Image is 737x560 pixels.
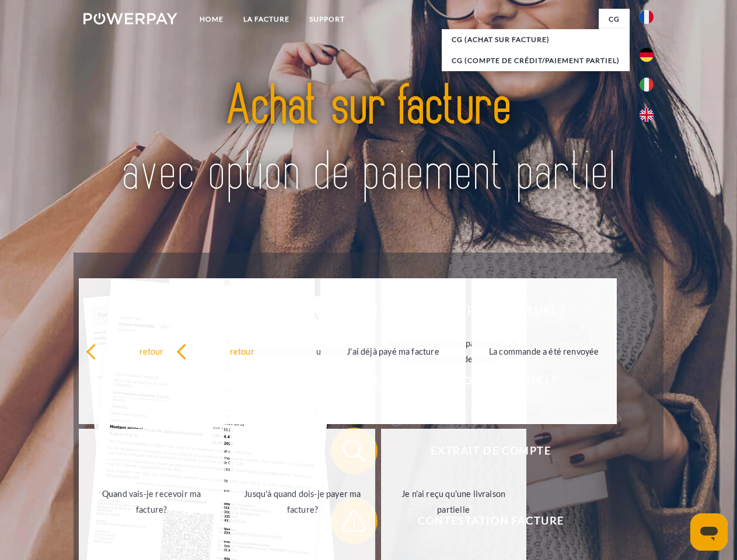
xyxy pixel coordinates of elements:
a: CG [599,9,630,30]
a: LA FACTURE [233,9,299,30]
div: retour [86,343,217,359]
div: La commande a été renvoyée [478,343,610,359]
div: Jusqu'à quand dois-je payer ma facture? [237,486,368,517]
div: retour [176,343,308,359]
a: CG (Compte de crédit/paiement partiel) [442,50,630,71]
a: Support [299,9,355,30]
img: title-powerpay_fr.svg [111,56,626,223]
div: Quand vais-je recevoir ma facture? [86,486,217,517]
img: en [640,108,654,122]
img: logo-powerpay-white.svg [83,13,177,24]
a: Home [190,9,233,30]
img: fr [640,10,654,24]
img: de [640,48,654,62]
div: Je n'ai reçu qu'une livraison partielle [388,486,519,517]
a: CG (achat sur facture) [442,29,630,50]
img: it [640,78,654,92]
div: J'ai déjà payé ma facture [327,343,459,359]
iframe: Bouton de lancement de la fenêtre de messagerie [690,513,728,551]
